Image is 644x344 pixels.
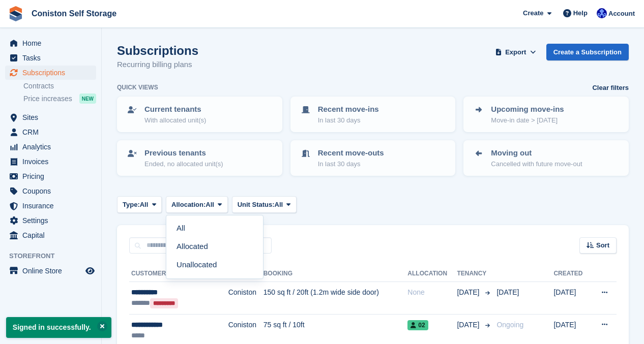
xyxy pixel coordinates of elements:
span: Coupons [22,184,83,198]
span: Pricing [22,169,83,183]
a: menu [5,228,96,242]
span: Export [505,47,526,57]
a: Previous tenants Ended, no allocated unit(s) [118,141,281,175]
a: menu [5,169,96,183]
h6: Quick views [117,83,158,92]
span: Home [22,36,83,50]
span: Capital [22,228,83,242]
a: All [170,220,259,238]
span: Sort [596,240,609,251]
div: NEW [79,93,96,104]
span: 02 [407,320,428,330]
a: menu [5,36,96,50]
td: Coniston [228,282,264,315]
a: Unallocated [170,256,259,274]
a: menu [5,154,96,169]
button: Export [493,44,538,60]
img: stora-icon-8386f47178a22dfd0bd8f6a31ec36ba5ce8667c1dd55bd0f319d3a0aa187defe.svg [8,6,23,21]
span: Insurance [22,199,83,213]
button: Unit Status: All [232,196,297,213]
p: Cancelled with future move-out [491,159,582,169]
h1: Subscriptions [117,44,198,57]
th: Booking [264,266,408,282]
a: Upcoming move-ins Move-in date > [DATE] [464,98,628,131]
a: Coniston Self Storage [27,5,121,22]
p: Moving out [491,147,582,159]
th: Allocation [407,266,457,282]
span: Online Store [22,264,83,278]
p: Signed in successfully. [6,317,111,338]
td: 150 sq ft / 20ft (1.2m wide side door) [264,282,408,315]
th: Tenancy [457,266,492,282]
a: menu [5,51,96,65]
p: Previous tenants [144,147,223,159]
a: menu [5,199,96,213]
p: Upcoming move-ins [491,104,564,115]
a: menu [5,264,96,278]
span: Price increases [23,94,72,104]
p: Recurring billing plans [117,59,198,71]
span: Account [608,9,635,19]
span: All [206,200,214,210]
span: Unit Status: [238,200,275,210]
span: Sites [22,110,83,124]
span: Invoices [22,154,83,169]
a: menu [5,125,96,139]
span: Storefront [9,251,101,261]
a: Price increases NEW [23,93,96,104]
p: In last 30 days [318,115,379,126]
a: Recent move-ins In last 30 days [291,98,455,131]
a: Current tenants With allocated unit(s) [118,98,281,131]
a: menu [5,184,96,198]
span: Subscriptions [22,66,83,80]
p: Recent move-ins [318,104,379,115]
span: Create [523,8,543,18]
span: Allocation: [171,200,206,210]
p: Ended, no allocated unit(s) [144,159,223,169]
a: menu [5,110,96,124]
p: Current tenants [144,104,206,115]
button: Type: All [117,196,162,213]
span: All [140,200,149,210]
span: Analytics [22,140,83,154]
a: Create a Subscription [546,44,629,60]
th: Customer [129,266,228,282]
button: Allocation: All [166,196,228,213]
span: Help [573,8,588,18]
p: With allocated unit(s) [144,115,206,126]
span: Type: [123,200,140,210]
div: None [407,287,457,298]
a: Preview store [84,265,96,277]
span: [DATE] [457,287,481,298]
span: Settings [22,213,83,228]
span: [DATE] [457,320,481,330]
a: Recent move-outs In last 30 days [291,141,455,175]
p: Move-in date > [DATE] [491,115,564,126]
a: Moving out Cancelled with future move-out [464,141,628,175]
span: Ongoing [496,321,523,329]
span: Tasks [22,51,83,65]
a: menu [5,213,96,228]
a: Clear filters [592,83,629,93]
a: Allocated [170,238,259,256]
a: Contracts [23,81,96,91]
a: menu [5,66,96,80]
th: Created [553,266,590,282]
img: Jessica Richardson [597,8,607,18]
a: menu [5,140,96,154]
td: [DATE] [553,282,590,315]
span: CRM [22,125,83,139]
p: Recent move-outs [318,147,384,159]
span: All [275,200,283,210]
span: [DATE] [496,288,519,296]
p: In last 30 days [318,159,384,169]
